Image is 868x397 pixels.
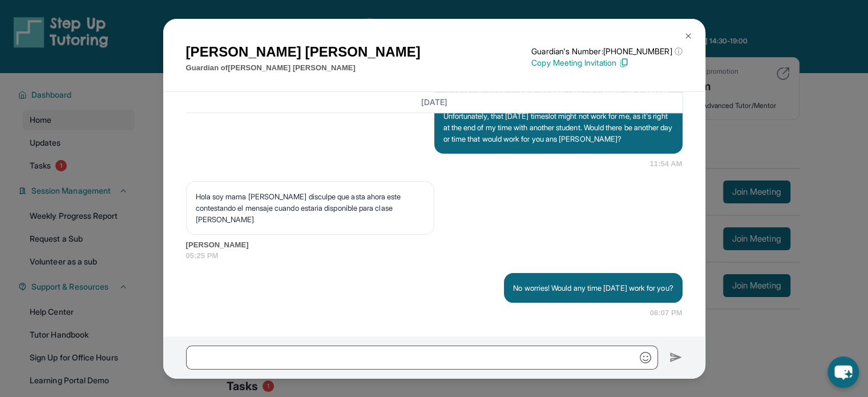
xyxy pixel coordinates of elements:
[684,31,693,41] img: Close Icon
[443,87,673,145] p: Hi [PERSON_NAME]! This is Jan from Step Up Tutoring. I'm excited to begin helping [PERSON_NAME] a...
[531,46,682,57] p: Guardian's Number: [PHONE_NUMBER]
[640,352,651,363] img: Emoji
[827,356,859,388] button: chat-button
[186,97,683,108] h3: [DATE]
[186,62,421,74] p: Guardian of [PERSON_NAME] [PERSON_NAME]
[674,46,682,57] span: ⓘ
[186,250,683,262] span: 05:25 PM
[186,42,421,62] h1: [PERSON_NAME] [PERSON_NAME]
[669,351,683,364] img: Send icon
[619,58,629,68] img: Copy Icon
[513,282,673,294] p: No worries! Would any time [DATE] work for you?
[186,239,683,251] span: [PERSON_NAME]
[649,158,682,170] span: 11:54 AM
[650,307,683,319] span: 06:07 PM
[196,191,425,225] p: Hola soy mama [PERSON_NAME] disculpe que asta ahora este contestando el mensaje cuando estaria di...
[531,57,682,69] p: Copy Meeting Invitation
